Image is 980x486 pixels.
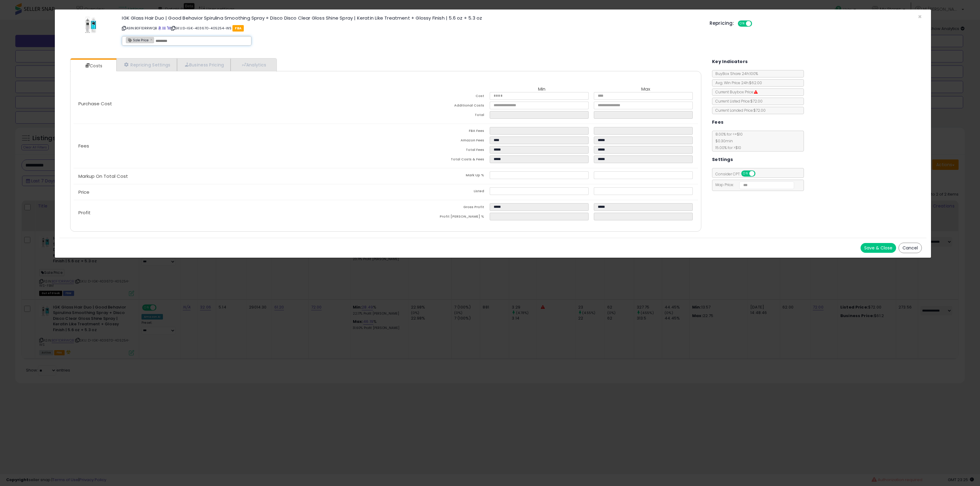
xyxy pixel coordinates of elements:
a: × [150,37,154,42]
span: × [918,12,922,21]
p: Markup On Total Cost [73,174,386,179]
span: Current Buybox Price: [712,89,758,95]
a: Business Pricing [177,58,231,71]
td: Listed [386,187,490,197]
span: ON [742,171,749,176]
span: 8.00 % for <= $10 [712,132,743,150]
span: 15.00 % for > $10 [712,145,741,150]
td: Total [386,111,490,121]
span: Current Landed Price: $72.00 [712,108,766,113]
a: Costs [70,60,116,72]
a: BuyBox page [158,26,161,31]
span: FBA [232,25,244,32]
span: OFF [754,171,764,176]
button: Save & Close [861,243,896,253]
a: Your listing only [167,26,170,31]
span: $0.30 min [712,138,733,144]
td: Total Fees [386,146,490,155]
th: Max [594,87,698,92]
td: FBA Fees [386,127,490,136]
span: Avg. Win Price 24h: $62.00 [712,80,762,85]
a: All offer listings [162,26,166,31]
p: Purchase Cost [73,101,386,106]
td: Amazon Fees [386,136,490,146]
img: 41B47owk8dL._SL60_.jpg [81,16,100,34]
h3: IGK Glass Hair Duo | Good Behavior Spirulina Smoothing Spray + Disco Disco Clear Gloss Shine Spra... [122,16,700,20]
span: Current Listed Price: $72.00 [712,99,763,104]
td: Profit [PERSON_NAME] % [386,213,490,222]
span: ON [738,21,746,26]
button: Cancel [899,243,922,253]
p: Price [73,190,386,195]
h5: Settings [712,156,733,163]
h5: Repricing: [710,21,734,26]
span: Consider CPT: [712,171,763,177]
span: Map Price: [712,182,794,187]
h5: Key Indicators [712,58,748,65]
p: Fees [73,144,386,148]
a: Analytics [231,58,276,71]
i: Suppressed Buy Box [754,90,758,94]
p: ASIN: B0F1DRRWQB | SKU: D-IGK-403670-405254-WS [122,23,700,33]
p: Profit [73,210,386,215]
span: BuyBox Share 24h: 100% [712,71,758,76]
span: Sale Price [126,37,149,43]
td: Gross Profit [386,203,490,213]
h5: Fees [712,118,724,126]
span: OFF [751,21,761,26]
a: Repricing Settings [116,58,177,71]
td: Cost [386,92,490,102]
th: Min [490,87,594,92]
td: Mark Up % [386,171,490,181]
td: Additional Costs [386,102,490,111]
td: Total Costs & Fees [386,155,490,165]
